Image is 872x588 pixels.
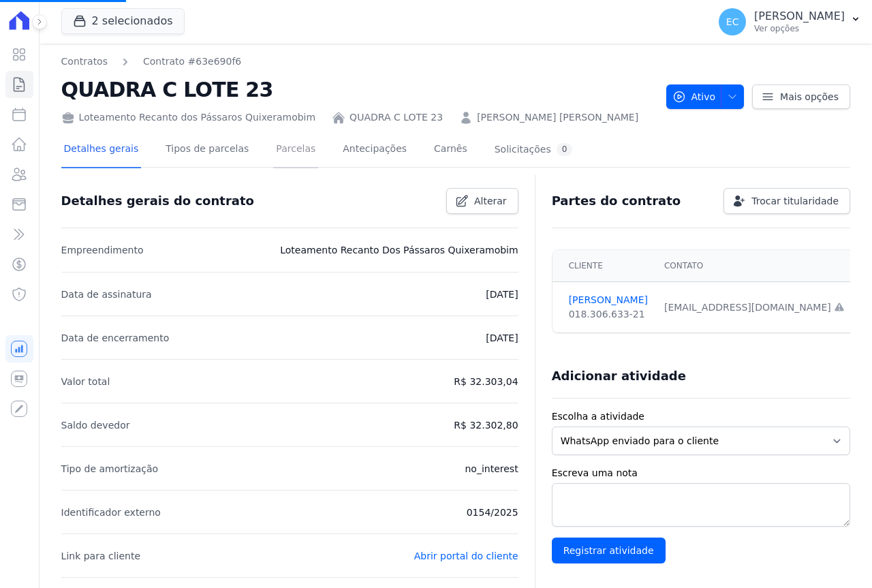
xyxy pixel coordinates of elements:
label: Escreva uma nota [552,466,850,480]
a: [PERSON_NAME] [569,293,648,307]
p: [DATE] [486,286,518,303]
a: [PERSON_NAME] [PERSON_NAME] [477,110,638,125]
p: Tipo de amortização [61,461,159,477]
a: Carnês [431,132,470,168]
span: Trocar titularidade [751,194,839,208]
span: Alterar [474,194,507,208]
p: Identificador externo [61,504,161,521]
a: Parcelas [273,132,318,168]
p: Loteamento Recanto Dos Pássaros Quixeramobim [280,242,518,258]
a: Mais opções [752,84,850,109]
p: Saldo devedor [61,417,130,433]
a: Contratos [61,55,108,69]
p: Valor total [61,373,110,390]
span: Mais opções [780,90,839,104]
a: QUADRA C LOTE 23 [349,110,443,125]
h3: Partes do contrato [552,193,681,209]
nav: Breadcrumb [61,55,655,69]
div: 0 [557,143,573,156]
p: [DATE] [486,330,518,346]
a: Antecipações [340,132,409,168]
th: Cliente [552,250,656,282]
p: Empreendimento [61,242,144,258]
th: Contato [656,250,853,282]
input: Registrar atividade [552,538,666,563]
div: Loteamento Recanto dos Pássaros Quixeramobim [61,110,316,125]
div: [EMAIL_ADDRESS][DOMAIN_NAME] [664,300,845,315]
p: [PERSON_NAME] [754,10,845,23]
button: Ativo [666,84,745,109]
div: 018.306.633-21 [569,307,648,322]
p: R$ 32.302,80 [454,417,518,433]
button: EC [PERSON_NAME] Ver opções [708,3,872,41]
a: Abrir portal do cliente [414,551,518,561]
span: EC [726,17,739,27]
span: Ativo [672,84,716,109]
p: no_interest [465,461,518,477]
h2: QUADRA C LOTE 23 [61,74,655,105]
p: R$ 32.303,04 [454,373,518,390]
p: 0154/2025 [467,504,518,521]
a: Contrato #63e690f6 [143,55,241,69]
button: 2 selecionados [61,8,185,34]
h3: Detalhes gerais do contrato [61,193,254,209]
nav: Breadcrumb [61,55,242,69]
a: Trocar titularidade [723,188,850,214]
p: Link para cliente [61,548,140,564]
a: Detalhes gerais [61,132,142,168]
p: Ver opções [754,23,845,34]
label: Escolha a atividade [552,409,850,424]
p: Data de encerramento [61,330,170,346]
a: Solicitações0 [492,132,576,168]
div: Solicitações [495,143,573,156]
p: Data de assinatura [61,286,152,303]
h3: Adicionar atividade [552,368,686,384]
a: Tipos de parcelas [163,132,251,168]
a: Alterar [446,188,518,214]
